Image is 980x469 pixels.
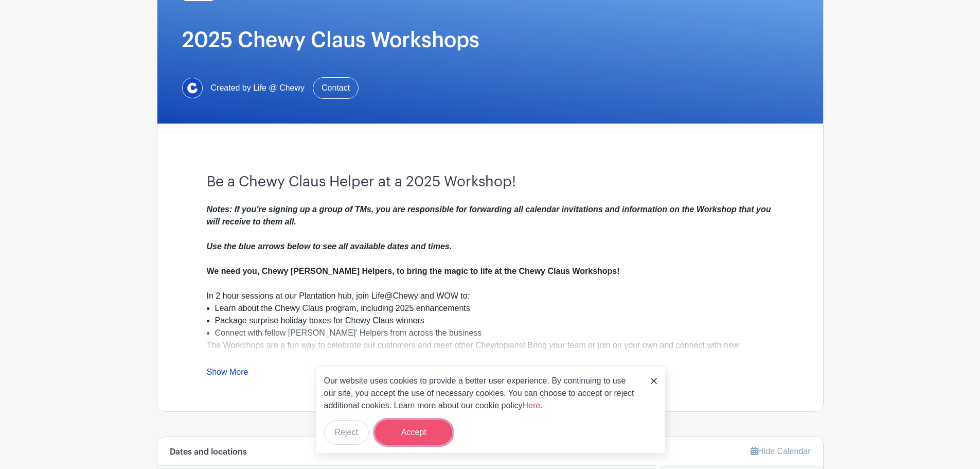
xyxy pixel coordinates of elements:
[324,420,369,445] button: Reject
[215,315,774,327] li: Package surprise holiday boxes for Chewy Claus winners
[170,447,247,457] h6: Dates and locations
[215,327,774,339] li: Connect with fellow [PERSON_NAME]’ Helpers from across the business
[207,368,248,380] a: Show More
[211,82,305,94] span: Created by Life @ Chewy
[207,205,771,251] em: Notes: If you're signing up a group of TMs, you are responsible for forwarding all calendar invit...
[207,290,774,302] div: In 2 hour sessions at our Plantation hub, join Life@Chewy and WOW to:
[207,339,774,426] div: The Workshops are a fun way to celebrate our customers and meet other Chewtopians! Bring your tea...
[215,302,774,315] li: Learn about the Chewy Claus program, including 2025 enhancements
[313,77,359,99] a: Contact
[523,401,541,410] a: Here
[182,78,203,98] img: 1629734264472.jfif
[207,173,774,191] h3: Be a Chewy Claus Helper at a 2025 Workshop!
[207,267,620,275] strong: We need you, Chewy [PERSON_NAME] Helpers, to bring the magic to life at the Chewy Claus Workshops!
[751,447,810,456] a: Hide Calendar
[182,28,798,53] h1: 2025 Chewy Claus Workshops
[375,420,452,445] button: Accept
[651,378,657,384] img: close_button-5f87c8562297e5c2d7936805f587ecaba9071eb48480494691a3f1689db116b3.svg
[324,375,640,412] p: Our website uses cookies to provide a better user experience. By continuing to use our site, you ...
